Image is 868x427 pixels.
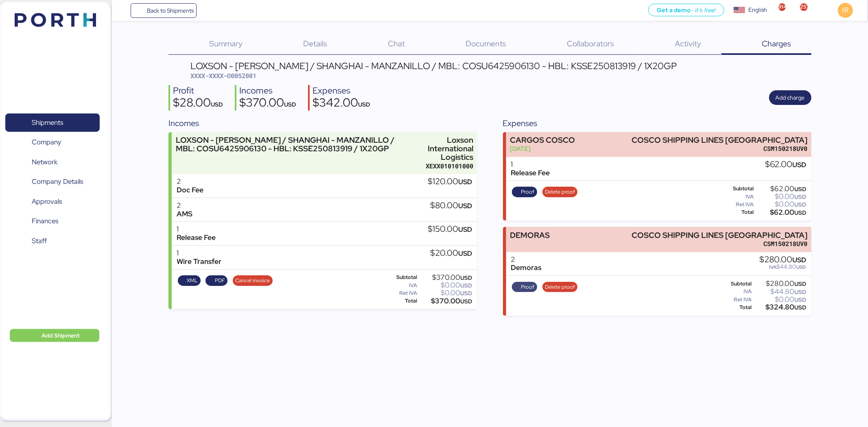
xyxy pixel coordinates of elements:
div: $0.00 [753,296,807,303]
span: Shipments [32,117,63,129]
span: USD [797,264,807,270]
div: $62.00 [756,186,807,192]
button: Proof [512,187,537,197]
span: Network [32,156,57,168]
div: Expenses [503,117,811,129]
div: XEXX010101000 [415,162,473,170]
div: Ret IVA [719,202,754,207]
span: IR [842,5,848,15]
span: USD [359,100,371,108]
div: 1 [177,225,216,233]
a: Staff [5,231,100,250]
button: Menu [117,4,131,17]
button: Delete proof [542,282,578,292]
div: COSCO SHIPPING LINES [GEOGRAPHIC_DATA] [632,231,807,240]
span: Proof [521,283,534,292]
button: Cancel invoice [233,275,273,286]
div: $28.00 [173,97,223,111]
div: IVA [719,194,754,200]
div: CARGOS COSCO [510,136,575,144]
button: Proof [512,282,537,292]
span: Summary [209,38,243,49]
div: IVA [384,283,417,288]
span: IVA [770,264,777,270]
span: USD [211,100,223,108]
span: Details [303,38,327,49]
span: USD [795,280,807,288]
div: Ret IVA [384,290,417,296]
div: $150.00 [428,225,472,234]
span: USD [460,282,472,289]
span: XXXX-XXXX-O0052081 [190,72,256,80]
a: Finances [5,212,100,231]
div: Subtotal [719,186,754,192]
span: USD [795,296,807,303]
div: $324.80 [753,304,807,310]
span: PDF [215,276,225,285]
div: $370.00 [419,298,472,304]
div: $0.00 [756,201,807,207]
span: USD [458,249,472,258]
span: XML [187,276,198,285]
span: USD [793,255,807,264]
div: Total [719,209,754,215]
button: Add Shipment [10,329,99,342]
div: 2 [177,201,192,210]
div: AMS [177,210,192,218]
a: Shipments [5,113,100,132]
a: Company [5,133,100,152]
span: Company [32,136,61,148]
div: Wire Transfer [177,257,221,266]
div: Loxson International Logistics [415,136,473,161]
span: Add charge [776,93,805,102]
div: Subtotal [384,274,417,280]
div: COSCO SHIPPING LINES [GEOGRAPHIC_DATA] [632,136,807,144]
div: Expenses [313,85,371,97]
div: LOXSON - [PERSON_NAME] / SHANGHAI - MANZANILLO / MBL: COSU6425906130 - HBL: KSSE250813919 / 1X20GP [190,61,677,70]
div: $370.00 [240,97,297,111]
div: DEMORAS [510,231,550,240]
div: Profit [173,85,223,97]
a: Company Details [5,172,100,191]
div: Demoras [511,264,542,272]
span: Documents [466,38,506,49]
span: Delete proof [545,283,575,292]
span: USD [460,290,472,297]
div: $0.00 [756,194,807,200]
span: USD [795,185,807,193]
div: Ret IVA [719,297,752,303]
div: $0.00 [419,290,472,296]
div: 1 [177,249,221,257]
div: IVA [719,289,752,294]
div: $342.00 [313,97,371,111]
div: 1 [511,160,550,169]
div: $280.00 [753,281,807,287]
div: Subtotal [719,281,752,287]
span: USD [793,160,807,169]
button: Delete proof [542,187,578,197]
div: 2 [511,255,542,264]
div: English [748,6,767,14]
span: Finances [32,215,58,227]
span: Activity [675,38,701,49]
div: LOXSON - [PERSON_NAME] / SHANGHAI - MANZANILLO / MBL: COSU6425906130 - HBL: KSSE250813919 / 1X20GP [176,136,411,153]
span: Cancel invoice [235,276,270,285]
div: CSM150218UV0 [632,240,807,248]
div: Release Fee [511,169,550,177]
span: Charges [762,38,791,49]
span: USD [795,193,807,200]
span: USD [458,201,472,210]
div: $62.00 [756,209,807,216]
div: Release Fee [177,233,216,242]
span: Add Shipment [42,331,80,340]
div: $80.00 [430,201,472,210]
span: Proof [521,187,534,196]
div: 2 [177,177,203,186]
div: $62.00 [765,160,807,169]
span: USD [458,225,472,234]
div: $44.80 [760,264,807,270]
div: $44.80 [753,289,807,295]
div: [DATE] [510,144,575,153]
div: Total [384,298,417,304]
a: Network [5,153,100,172]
